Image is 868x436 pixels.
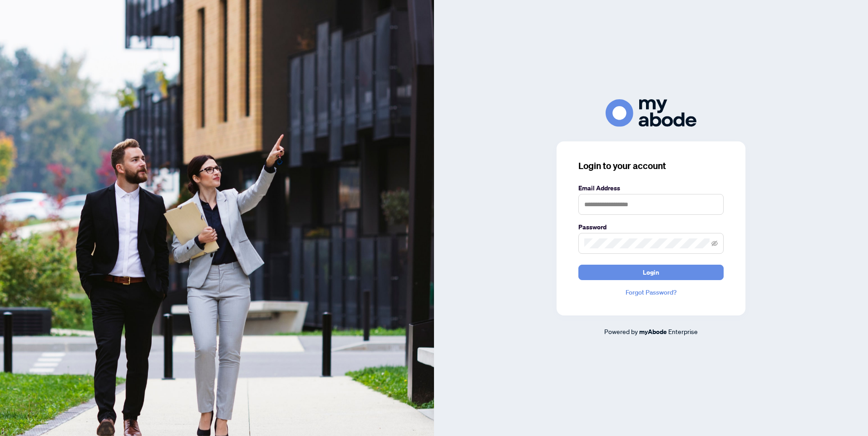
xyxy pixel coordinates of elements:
span: Login [643,265,659,280]
button: Login [578,265,724,280]
span: eye-invisible [711,240,718,247]
a: myAbode [639,327,667,337]
label: Email Address [578,183,724,193]
a: Forgot Password? [578,287,724,297]
h3: Login to your account [578,160,724,172]
label: Password [578,222,724,232]
span: Enterprise [668,327,698,335]
img: ma-logo [606,99,696,127]
span: Powered by [604,327,638,335]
